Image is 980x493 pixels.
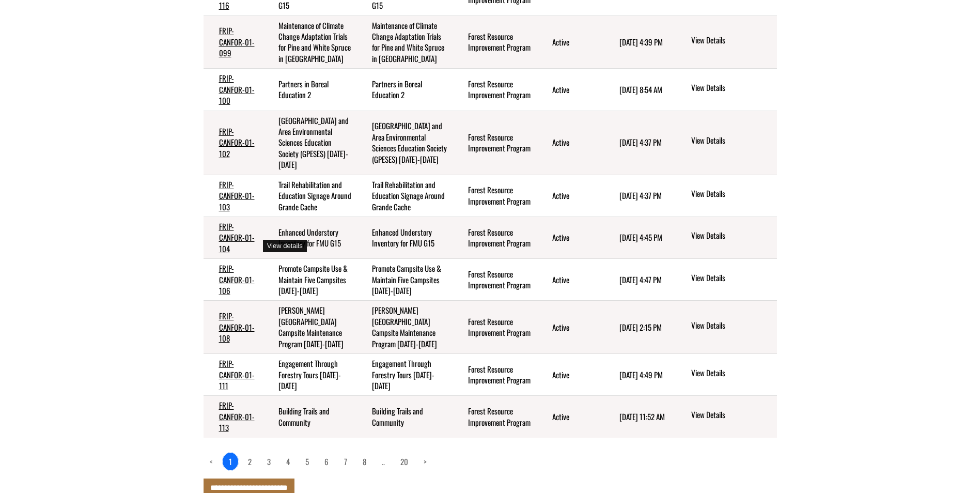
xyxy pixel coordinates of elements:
a: FRIP-CANFOR-01-106 [219,263,255,296]
td: Maintenance of Climate Change Adaptation Trials for Pine and White Spruce in Alberta [356,16,453,69]
td: Forest Resource Improvement Program [453,259,537,301]
td: action menu [674,175,776,217]
td: Active [537,175,604,217]
td: 9/11/2025 8:54 AM [604,69,674,111]
td: Active [537,69,604,111]
td: Trail Rehabilitation and Education Signage Around Grande Cache [263,175,356,217]
a: 1 [222,452,239,471]
td: Active [537,259,604,301]
td: 7/11/2025 2:15 PM [604,301,674,354]
td: 5/7/2025 4:39 PM [604,16,674,69]
a: Next page [417,453,433,470]
td: Enhanced Understory Inventory for FMU G15 [356,217,453,258]
td: 5/7/2025 4:47 PM [604,259,674,301]
a: page 2 [242,453,258,470]
td: Maintenance of Climate Change Adaptation Trials for Pine and White Spruce in Alberta [263,16,356,69]
a: page 4 [280,453,296,470]
td: Active [537,217,604,258]
td: action menu [674,354,776,396]
td: Hines Creek Area Campsite Maintenance Program 2022-2026 [263,301,356,354]
td: action menu [674,69,776,111]
td: Active [537,354,604,396]
time: [DATE] 2:15 PM [619,321,662,333]
a: View details [691,82,772,95]
time: [DATE] 8:54 AM [619,84,662,95]
a: FRIP-CANFOR-01-102 [219,126,255,159]
a: View details [691,230,772,242]
a: FRIP-CANFOR-01-104 [219,221,255,254]
td: FRIP-CANFOR-01-111 [204,354,263,396]
td: FRIP-CANFOR-01-104 [204,217,263,258]
td: Forest Resource Improvement Program [453,354,537,396]
td: Hines Creek Area Campsite Maintenance Program 2022-2026 [356,301,453,354]
td: Forest Resource Improvement Program [453,175,537,217]
time: [DATE] 4:49 PM [619,369,663,380]
td: Active [537,301,604,354]
a: FRIP-CANFOR-01-108 [219,310,255,344]
time: [DATE] 4:45 PM [619,232,662,243]
a: FRIP-CANFOR-01-100 [219,72,255,106]
a: FRIP-CANFOR-01-113 [219,399,255,433]
a: View details [691,409,772,422]
td: FRIP-CANFOR-01-103 [204,175,263,217]
td: Forest Resource Improvement Program [453,396,537,438]
a: page 8 [356,453,372,470]
a: View details [691,367,772,380]
a: page 20 [394,453,414,470]
td: Forest Resource Improvement Program [453,69,537,111]
td: Active [537,396,604,438]
td: 6/6/2025 4:37 PM [604,111,674,175]
td: action menu [674,301,776,354]
td: FRIP-CANFOR-01-100 [204,69,263,111]
td: action menu [674,16,776,69]
td: Forest Resource Improvement Program [453,16,537,69]
a: View details [691,35,772,47]
td: 5/7/2025 4:49 PM [604,354,674,396]
time: [DATE] 4:39 PM [619,36,663,48]
td: Forest Resource Improvement Program [453,111,537,175]
time: [DATE] 4:37 PM [619,136,662,148]
td: Promote Campsite Use & Maintain Five Campsites 2022-2027 [263,259,356,301]
td: Enhanced Understory Inventory for FMU G15 [263,217,356,258]
td: Engagement Through Forestry Tours 2022-2026 [263,354,356,396]
a: FRIP-CANFOR-01-099 [219,25,255,58]
a: Previous page [204,453,219,470]
a: FRIP-CANFOR-01-103 [219,179,255,212]
td: Forest Resource Improvement Program [453,301,537,354]
td: Partners in Boreal Education 2 [356,69,453,111]
time: [DATE] 11:52 AM [619,411,665,422]
td: Forest Resource Improvement Program [453,217,537,258]
td: action menu [674,111,776,175]
a: page 3 [261,453,277,470]
div: View details [263,240,307,253]
td: 5/7/2025 4:45 PM [604,217,674,258]
td: Building Trails and Community [356,396,453,438]
a: page 6 [318,453,335,470]
td: Grande Prairie and Area Environmental Sciences Education Society (GPESES) 2022-2026 [356,111,453,175]
td: FRIP-CANFOR-01-106 [204,259,263,301]
td: Trail Rehabilitation and Education Signage Around Grande Cache [356,175,453,217]
a: page 7 [338,453,353,470]
a: View details [691,320,772,332]
td: Active [537,16,604,69]
a: View details [691,135,772,147]
td: 6/6/2025 4:37 PM [604,175,674,217]
td: action menu [674,259,776,301]
a: FRIP-CANFOR-01-111 [219,358,255,391]
time: [DATE] 4:47 PM [619,274,662,285]
td: Engagement Through Forestry Tours 2022-2026 [356,354,453,396]
a: View details [691,188,772,201]
a: page 5 [299,453,315,470]
td: Promote Campsite Use & Maintain Five Campsites 2022-2027 [356,259,453,301]
td: FRIP-CANFOR-01-108 [204,301,263,354]
td: FRIP-CANFOR-01-099 [204,16,263,69]
time: [DATE] 4:37 PM [619,190,662,201]
td: Active [537,111,604,175]
a: Load more pages [376,453,391,470]
a: View details [691,272,772,285]
td: action menu [674,396,776,438]
td: FRIP-CANFOR-01-102 [204,111,263,175]
td: action menu [674,217,776,258]
td: Partners in Boreal Education 2 [263,69,356,111]
td: FRIP-CANFOR-01-113 [204,396,263,438]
